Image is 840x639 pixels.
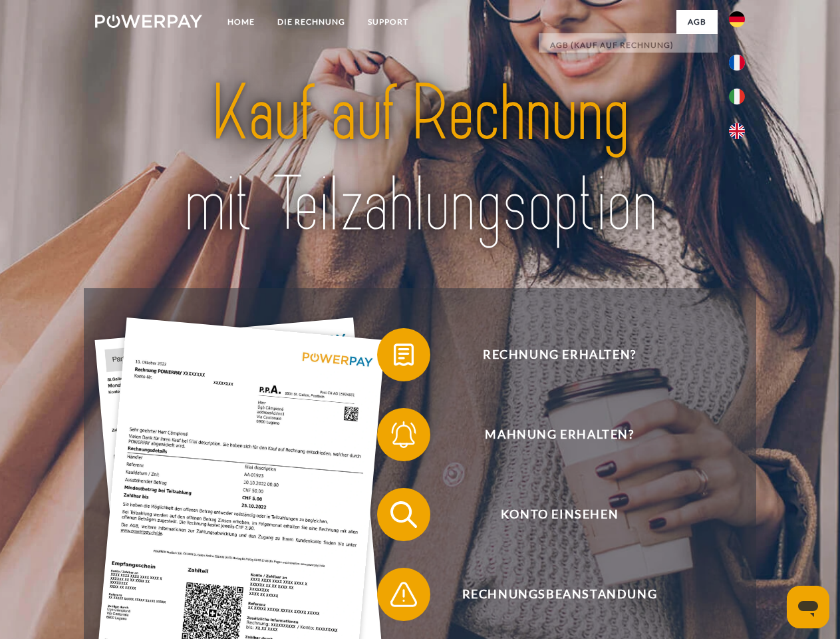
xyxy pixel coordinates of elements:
[95,15,202,28] img: logo-powerpay-white.svg
[396,568,722,621] span: Rechnungsbeanstandung
[356,10,420,34] a: SUPPORT
[377,408,723,461] button: Mahnung erhalten?
[377,488,723,541] button: Konto einsehen
[539,33,718,57] a: AGB (Kauf auf Rechnung)
[396,408,722,461] span: Mahnung erhalten?
[787,586,829,628] iframe: Schaltfläche zum Öffnen des Messaging-Fensters
[387,578,420,611] img: qb_warning.svg
[387,418,420,451] img: qb_bell.svg
[729,89,745,105] img: it
[377,328,723,381] button: Rechnung erhalten?
[127,64,713,255] img: title-powerpay_de.svg
[729,123,745,139] img: en
[266,10,356,34] a: DIE RECHNUNG
[729,55,745,71] img: fr
[729,11,745,27] img: de
[387,498,420,531] img: qb_search.svg
[387,338,420,371] img: qb_bill.svg
[396,328,722,381] span: Rechnung erhalten?
[676,10,718,34] a: agb
[396,488,722,541] span: Konto einsehen
[377,568,723,621] button: Rechnungsbeanstandung
[216,10,266,34] a: Home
